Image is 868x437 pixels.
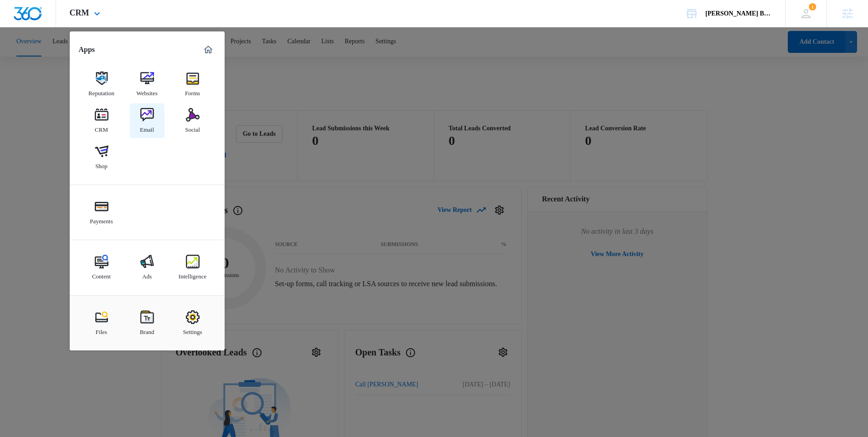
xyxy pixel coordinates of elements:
div: Intelligence [179,268,206,280]
h2: Apps [79,45,95,54]
div: Payments [90,213,113,225]
a: Reputation [84,67,119,102]
div: Email [140,122,154,134]
a: Forms [175,67,210,102]
span: 1 [809,3,816,10]
span: CRM [70,8,89,18]
a: Shop [84,140,119,175]
div: Forms [185,85,200,97]
a: Settings [175,306,210,340]
a: Marketing 360® Dashboard [201,42,216,57]
div: notifications count [809,3,816,10]
a: Ads [130,250,164,285]
a: Brand [130,306,164,340]
a: Email [130,103,164,138]
a: Websites [130,67,164,102]
div: Websites [136,85,158,97]
div: Content [92,268,111,280]
div: Files [96,324,107,336]
a: Social [175,103,210,138]
a: Intelligence [175,250,210,285]
div: Settings [183,324,202,336]
a: Content [84,250,119,285]
div: account name [705,10,772,17]
div: Ads [142,268,152,280]
div: Reputation [88,85,114,97]
div: Brand [140,324,154,336]
a: CRM [84,103,119,138]
a: Payments [84,195,119,230]
a: Files [84,306,119,340]
div: Shop [95,158,108,170]
div: CRM [95,122,108,134]
div: Social [185,122,200,134]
